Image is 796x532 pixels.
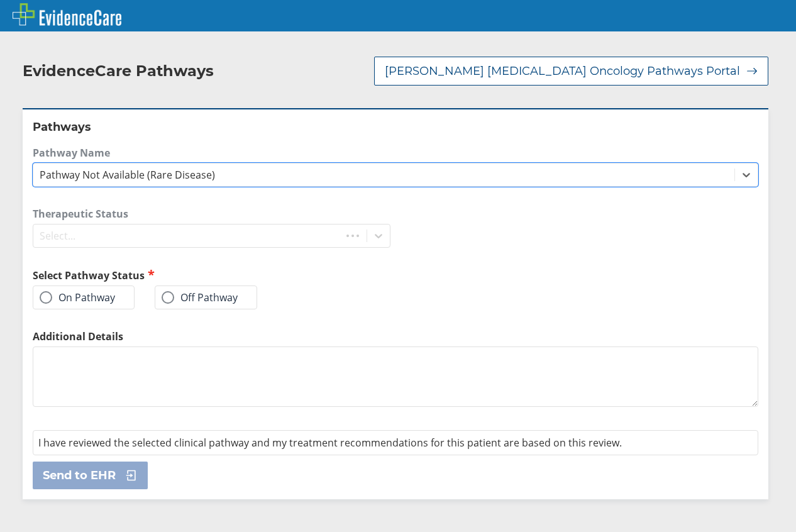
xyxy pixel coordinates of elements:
[33,330,758,343] label: Additional Details
[33,462,148,489] button: Send to EHR
[162,291,238,304] label: Off Pathway
[43,468,116,483] span: Send to EHR
[33,119,758,135] h2: Pathways
[38,436,622,450] span: I have reviewed the selected clinical pathway and my treatment recommendations for this patient a...
[13,3,121,26] img: EvidenceCare
[40,291,115,304] label: On Pathway
[374,57,768,86] button: [PERSON_NAME] [MEDICAL_DATA] Oncology Pathways Portal
[23,62,214,80] h2: EvidenceCare Pathways
[33,268,390,282] h2: Select Pathway Status
[33,146,758,160] label: Pathway Name
[33,207,390,221] label: Therapeutic Status
[385,64,740,79] span: [PERSON_NAME] [MEDICAL_DATA] Oncology Pathways Portal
